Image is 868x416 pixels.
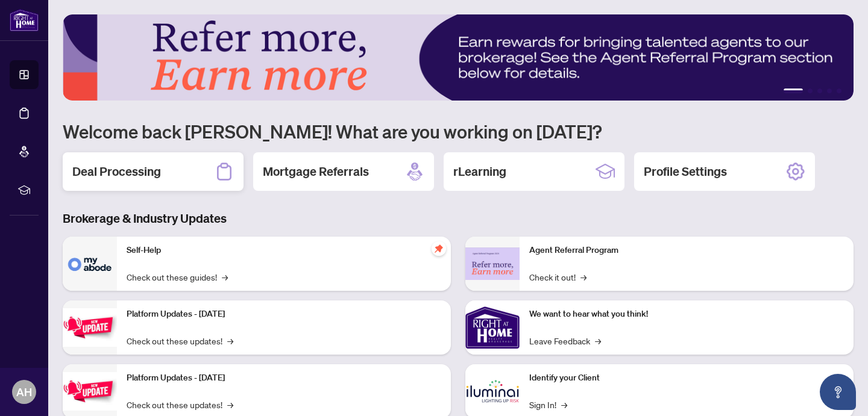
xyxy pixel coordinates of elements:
[529,398,567,411] a: Sign In!→
[127,244,441,257] p: Self-Help
[432,241,446,256] span: pushpin
[63,308,117,346] img: Platform Updates - July 21, 2025
[529,371,844,385] p: Identify your Client
[227,334,233,347] span: →
[16,383,32,400] span: AH
[465,300,520,355] img: We want to hear what you think!
[817,88,822,93] button: 3
[10,9,39,31] img: logo
[529,308,844,321] p: We want to hear what you think!
[227,398,233,411] span: →
[561,398,567,411] span: →
[784,88,803,93] button: 1
[644,163,727,180] h2: Profile Settings
[222,270,228,284] span: →
[580,270,587,284] span: →
[127,308,441,321] p: Platform Updates - [DATE]
[453,163,506,180] h2: rLearning
[837,88,841,93] button: 5
[63,14,854,101] img: Slide 0
[808,88,813,93] button: 2
[72,163,161,180] h2: Deal Processing
[63,210,854,227] h3: Brokerage & Industry Updates
[595,334,601,347] span: →
[127,398,233,411] a: Check out these updates!→
[529,244,844,257] p: Agent Referral Program
[529,334,601,347] a: Leave Feedback→
[63,372,117,410] img: Platform Updates - July 8, 2025
[263,163,369,180] h2: Mortgage Referrals
[465,247,520,281] img: Agent Referral Program
[63,120,854,143] h1: Welcome back [PERSON_NAME]! What are you working on [DATE]?
[63,237,117,291] img: Self-Help
[827,88,832,93] button: 4
[127,270,228,284] a: Check out these guides!→
[127,371,441,385] p: Platform Updates - [DATE]
[820,374,856,410] button: Open asap
[127,334,233,347] a: Check out these updates!→
[529,270,587,284] a: Check it out!→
